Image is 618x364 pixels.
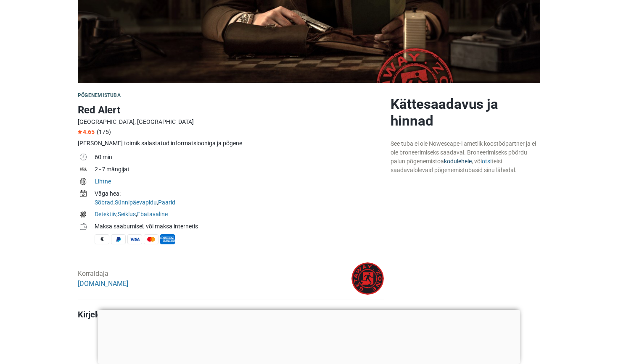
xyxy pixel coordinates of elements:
img: Star [78,130,82,134]
span: Põgenemistuba [78,92,121,98]
iframe: Advertisement [98,310,520,362]
a: Sõbrad [95,199,114,206]
div: [GEOGRAPHIC_DATA], [GEOGRAPHIC_DATA] [78,118,384,126]
div: Väga hea: [95,189,384,198]
h1: Red Alert [78,102,384,118]
div: Korraldaja [78,269,128,289]
td: , , [95,209,384,221]
a: Seiklus [118,211,136,217]
a: Sünnipäevapidu [115,199,157,206]
a: kodulehele [444,158,472,165]
a: [DOMAIN_NAME] [78,280,128,288]
a: Lihtne [95,178,111,185]
span: American Express [160,234,175,244]
span: PayPal [111,234,126,244]
div: [PERSON_NAME] toimik salastatud informatsiooniga ja põgene [78,139,384,148]
a: Detektiiv [95,211,116,217]
div: Maksa saabumisel, või maksa internetis [95,222,384,231]
h2: Kättesaadavus ja hinnad [391,96,540,129]
span: MasterCard [144,234,158,244]
div: See tuba ei ole Nowescape-i ametlik koostööpartner ja ei ole broneerimiseks saadaval. Broneerimis... [391,139,540,175]
span: Sularaha [95,234,109,244]
a: Paarid [158,199,175,206]
span: 4.65 [78,128,95,135]
span: Visa [127,234,142,244]
img: 45fbc6d3e05ebd93l.png [351,262,384,295]
td: 2 - 7 mängijat [95,164,384,176]
td: 60 min [95,152,384,164]
td: , , [95,189,384,209]
a: Ebatavaline [137,211,168,217]
span: (175) [97,128,111,135]
a: otsi [482,158,491,165]
h4: Kirjeldus [78,309,384,319]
